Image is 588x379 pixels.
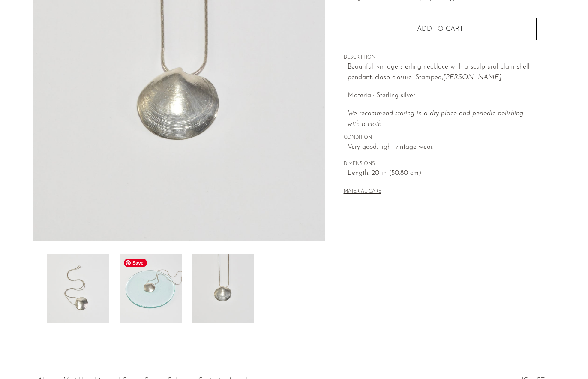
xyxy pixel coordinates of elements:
img: Sterling Clam Shell Necklace [120,254,182,323]
span: Save [124,259,147,267]
em: We recommend storing in a dry place and periodic polishing with a cloth. [348,110,523,128]
button: Add to cart [344,18,537,40]
span: Very good; light vintage wear. [348,142,537,153]
p: Material: Sterling silver. [348,90,537,102]
span: DESCRIPTION [344,54,537,62]
em: [PERSON_NAME]. [443,74,503,81]
img: Sterling Clam Shell Necklace [192,254,254,323]
span: CONDITION [344,134,537,142]
span: Add to cart [417,26,463,33]
p: Beautiful, vintage sterling necklace with a sculptural clam shell pendant, clasp closure. Stamped, [348,62,537,84]
span: Length: 20 in (50.80 cm) [348,168,537,179]
button: MATERIAL CARE [344,189,381,195]
span: DIMENSIONS [344,160,537,168]
img: Sterling Clam Shell Necklace [47,254,109,323]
